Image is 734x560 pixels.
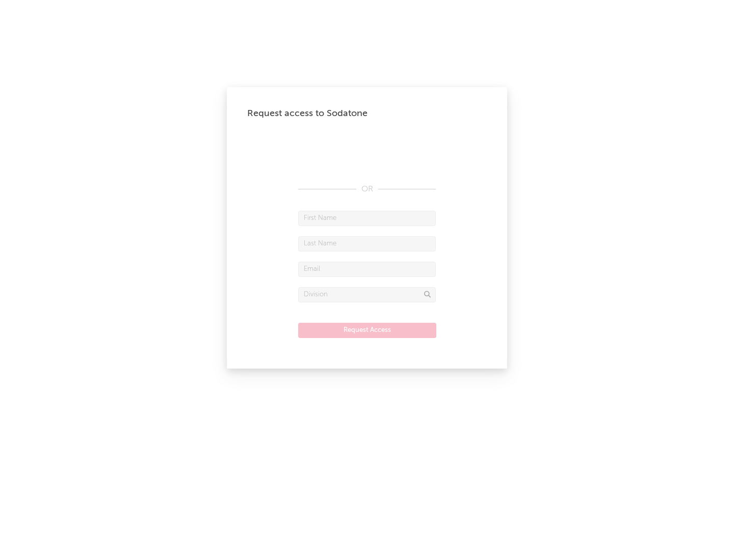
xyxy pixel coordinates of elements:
input: First Name [298,211,436,226]
div: OR [298,183,436,195]
div: Request access to Sodatone [247,107,487,120]
input: Division [298,287,436,302]
button: Request Access [298,323,436,338]
input: Email [298,262,436,277]
input: Last Name [298,236,436,251]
